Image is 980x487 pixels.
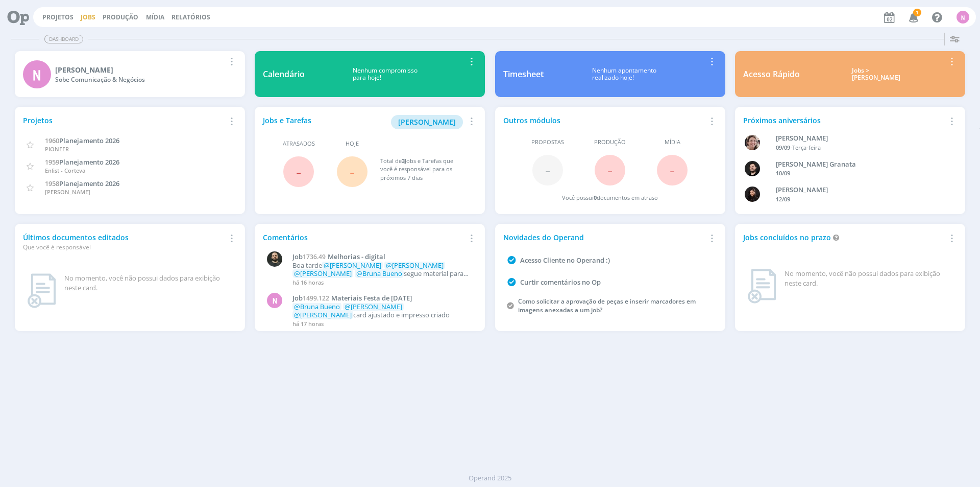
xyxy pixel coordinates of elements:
[345,302,402,311] span: @[PERSON_NAME]
[283,140,315,148] span: Atrasados
[59,157,119,167] span: Planejamento 2026
[776,169,790,177] span: 10/09
[607,159,612,181] span: -
[745,187,760,202] img: L
[168,13,213,21] button: Relatórios
[45,178,119,188] a: 1958Planejamento 2026
[45,157,59,167] span: 1959
[59,179,119,188] span: Planejamento 2026
[171,13,210,21] a: Relatórios
[39,13,77,21] button: Projetos
[292,294,471,303] a: Job1499.122Materiais Festa de [DATE]
[263,115,465,129] div: Jobs e Tarefas
[294,310,352,319] span: @[PERSON_NAME]
[294,269,352,278] span: @[PERSON_NAME]
[45,145,69,153] span: PIONEER
[45,157,119,167] a: 1959Planejamento 2026
[594,194,597,201] span: 0
[743,232,945,243] div: Jobs concluídos no prazo
[100,13,141,21] button: Produção
[792,144,821,151] span: Terça-feira
[292,279,324,286] span: há 16 horas
[146,13,164,21] a: Mídia
[263,232,465,243] div: Comentários
[807,67,945,82] div: Jobs > [PERSON_NAME]
[785,269,953,289] div: No momento, você não possui dados para exibição neste card.
[503,115,705,126] div: Outros módulos
[23,115,225,126] div: Projetos
[292,303,471,319] p: card ajustado e impresso criado
[957,11,969,24] div: N
[324,261,381,270] span: @[PERSON_NAME]
[745,135,760,150] img: A
[23,60,51,88] div: N
[350,160,355,182] span: -
[23,243,225,252] div: Que você é responsável
[956,8,970,26] button: N
[503,232,705,243] div: Novidades do Operand
[45,135,119,145] a: 1960Planejamento 2026
[45,188,90,196] span: [PERSON_NAME]
[402,157,405,165] span: 3
[81,13,95,21] a: Jobs
[64,273,233,293] div: No momento, você não possui dados para exibição neste card.
[747,269,776,304] img: dashboard_not_found.png
[776,133,941,144] div: Aline Beatriz Jackisch
[303,252,326,261] span: 1736.49
[495,51,725,97] a: TimesheetNenhum apontamentorealizado hoje!
[42,13,73,21] a: Projetos
[386,261,444,270] span: @[PERSON_NAME]
[331,293,412,303] span: Materiais Festa de Natal 2025
[263,68,305,80] div: Calendário
[776,185,941,195] div: Luana da Silva de Andrade
[562,194,658,202] div: Você possui documentos em atraso
[44,35,83,43] span: Dashboard
[267,251,282,267] img: P
[55,75,225,84] div: Sobe Comunicação & Negócios
[380,157,467,182] div: Total de Jobs e Tarefas que você é responsável para os próximos 7 dias
[743,68,800,80] div: Acesso Rápido
[27,273,56,308] img: dashboard_not_found.png
[391,115,463,129] button: [PERSON_NAME]
[45,136,59,145] span: 1960
[303,294,329,303] span: 1499.122
[292,262,471,277] p: Boa tarde segue material para view
[531,138,564,147] span: Propostas
[59,136,119,145] span: Planejamento 2026
[398,117,456,127] span: [PERSON_NAME]
[296,160,301,182] span: -
[776,195,790,203] span: 12/09
[776,159,941,170] div: Bruno Corralo Granata
[520,256,610,265] a: Acesso Cliente no Operand :)
[292,320,324,328] span: há 17 horas
[143,13,167,21] button: Mídia
[305,67,465,82] div: Nenhum compromisso para hoje!
[745,161,760,176] img: B
[743,115,945,126] div: Próximos aniversários
[55,64,225,75] div: Nathan Grellet
[15,51,245,97] a: N[PERSON_NAME]Sobe Comunicação & Negócios
[45,179,59,188] span: 1958
[518,297,696,314] a: Como solicitar a aprovação de peças e inserir marcadores em imagens anexadas a um job?
[670,159,675,181] span: -
[776,144,790,151] span: 09/09
[776,144,941,152] div: -
[23,232,225,252] div: Últimos documentos editados
[294,302,340,311] span: @Bruna Bueno
[391,117,463,126] a: [PERSON_NAME]
[328,252,385,261] span: Melhorias - digital
[267,293,282,308] div: N
[503,68,544,80] div: Timesheet
[594,138,626,147] span: Produção
[78,13,99,21] button: Jobs
[520,277,601,287] a: Curtir comentários no Op
[544,67,705,82] div: Nenhum apontamento realizado hoje!
[913,9,921,16] span: 1
[902,8,923,27] button: 1
[346,140,359,148] span: Hoje
[292,253,471,261] a: Job1736.49Melhorias - digital
[665,138,680,147] span: Mídia
[356,269,402,278] span: @Bruna Bueno
[545,159,550,181] span: -
[103,13,138,21] a: Produção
